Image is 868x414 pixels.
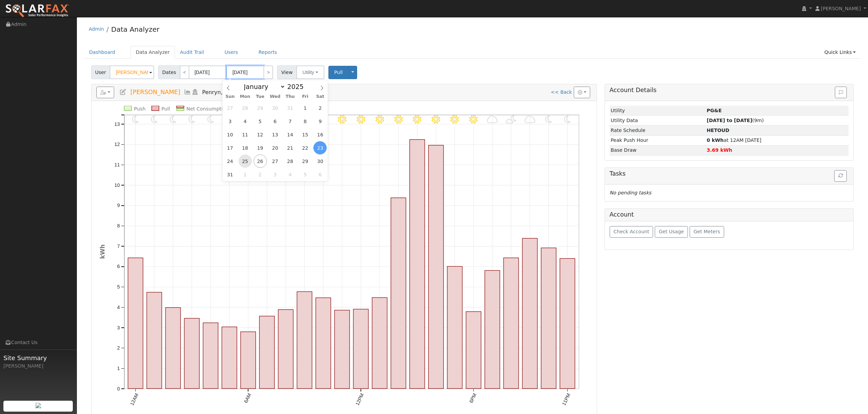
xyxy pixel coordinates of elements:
text: Pull [161,106,170,112]
span: August 10, 2025 [223,128,237,141]
span: August 18, 2025 [239,141,252,154]
i: 11PM - MostlyClear [564,115,571,124]
rect: onclick="" [447,267,462,389]
span: August 7, 2025 [284,115,297,128]
text: 0 [117,386,120,391]
i: 3PM - Clear [413,115,422,124]
span: Dates [158,65,180,79]
input: Select a User [110,65,154,79]
span: July 27, 2025 [223,101,237,115]
rect: onclick="" [241,332,256,389]
span: August 22, 2025 [298,141,312,154]
text: 7 [117,243,120,249]
i: 1AM - MostlyClear [151,115,158,124]
a: Multi-Series Graph [184,89,191,95]
text: 6 [117,264,120,269]
span: August 21, 2025 [284,141,297,154]
input: Year [285,83,310,90]
span: August 24, 2025 [223,154,237,168]
span: August 11, 2025 [239,128,252,141]
span: August 25, 2025 [239,154,252,168]
a: Data Analyzer [131,46,175,59]
i: No pending tasks [610,190,651,195]
span: July 31, 2025 [284,101,297,115]
a: Admin [89,26,104,32]
i: 3AM - Clear [189,115,195,124]
h5: Tasks [610,170,849,177]
button: Check Account [610,226,653,238]
span: Sat [313,94,328,99]
span: September 5, 2025 [298,168,312,181]
span: September 2, 2025 [254,168,267,181]
text: 12 [114,142,120,147]
span: (9m) [707,118,764,123]
text: 12PM [354,393,365,406]
text: 11PM [561,393,571,406]
span: August 4, 2025 [239,115,252,128]
span: September 1, 2025 [239,168,252,181]
a: Reports [254,46,282,59]
button: Utility [296,65,324,79]
text: 13 [114,121,120,127]
span: Pull [334,70,343,75]
span: User [91,65,110,79]
text: Net Consumption 133 kWh [186,106,252,112]
i: 6PM - MostlyClear [470,115,478,124]
text: 6PM [468,393,477,404]
span: Sun [222,94,238,99]
span: August 26, 2025 [254,154,267,168]
i: 7PM - MostlyCloudy [487,115,498,124]
i: 11AM - Clear [338,115,347,124]
span: September 3, 2025 [269,168,282,181]
text: 6AM [243,393,252,404]
rect: onclick="" [485,271,500,389]
rect: onclick="" [466,312,481,389]
text: 2 [117,345,120,351]
span: August 27, 2025 [269,154,282,168]
span: [PERSON_NAME] [130,89,180,95]
rect: onclick="" [410,139,425,388]
td: at 12AM [DATE] [705,135,849,145]
a: Users [219,46,243,59]
div: [PERSON_NAME] [3,363,73,370]
i: 12AM - MostlyClear [132,115,139,124]
td: Utility [610,106,706,116]
rect: onclick="" [184,319,199,389]
rect: onclick="" [335,310,350,389]
button: Get Usage [655,226,688,238]
rect: onclick="" [504,258,519,388]
h5: Account Details [610,87,849,94]
i: 8PM - PartlyCloudy [506,115,517,124]
span: Get Usage [659,229,684,234]
span: August 3, 2025 [223,115,237,128]
a: Data Analyzer [111,25,159,33]
h5: Account [610,211,634,218]
strong: M [707,128,729,133]
strong: 0 kWh [707,137,724,143]
rect: onclick="" [297,292,312,389]
a: Edit User (36107) [119,89,127,95]
button: Get Meters [690,226,724,238]
button: Issue History [835,87,847,98]
td: Rate Schedule [610,125,706,135]
rect: onclick="" [353,309,368,389]
a: << Back [551,89,572,95]
span: July 29, 2025 [254,101,267,115]
text: 12AM [129,393,139,406]
rect: onclick="" [203,323,218,389]
a: Dashboard [84,46,121,59]
i: 10PM - MostlyClear [545,115,552,124]
span: July 30, 2025 [269,101,282,115]
a: Audit Trail [175,46,209,59]
span: Thu [283,94,298,99]
span: August 8, 2025 [298,115,312,128]
a: > [263,65,273,79]
span: Check Account [613,229,649,234]
rect: onclick="" [147,292,162,389]
span: Get Meters [693,229,720,234]
span: August 12, 2025 [254,128,267,141]
i: 12PM - Clear [357,115,365,124]
span: August 29, 2025 [298,154,312,168]
i: 2PM - Clear [394,115,403,124]
span: August 17, 2025 [223,141,237,154]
